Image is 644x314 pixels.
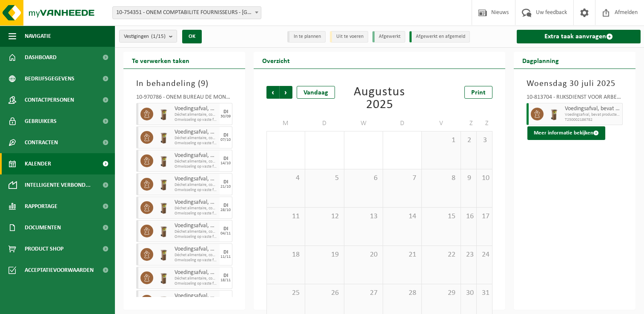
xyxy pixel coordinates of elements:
[565,106,620,112] span: Voedingsafval, bevat producten van dierlijke oorsprong, onverpakt, categorie 3
[25,217,61,238] span: Documenten
[465,174,472,183] span: 9
[409,31,470,43] li: Afgewerkt en afgemeld
[477,116,492,131] td: Z
[157,248,170,261] img: WB-0140-HPE-BN-01
[344,116,383,131] td: W
[309,288,339,298] span: 26
[175,234,218,240] span: Omwisseling op vaste frequentie (incl. verwerking)
[25,26,51,47] span: Navigatie
[220,138,231,142] div: 07/10
[25,153,51,174] span: Kalender
[372,31,405,43] li: Afgewerkt
[223,250,228,255] div: DI
[25,132,58,153] span: Contracten
[220,278,231,283] div: 18/11
[297,86,335,99] div: Vandaag
[175,129,218,136] span: Voedingsafval, bevat producten van dierlijke oorsprong, onverpakt, categorie 3
[271,212,301,221] span: 11
[287,31,326,43] li: In te plannen
[25,196,57,217] span: Rapportage
[465,212,472,221] span: 16
[136,77,232,90] h3: In behandeling ( )
[201,80,206,88] span: 9
[223,297,228,302] div: DI
[175,246,218,253] span: Voedingsafval, bevat producten van dierlijke oorsprong, onverpakt, categorie 3
[223,203,228,208] div: DI
[223,273,228,278] div: DI
[124,30,166,43] span: Vestigingen
[175,152,218,159] span: Voedingsafval, bevat producten van dierlijke oorsprong, onverpakt, categorie 3
[175,229,218,234] span: Déchet alimentaire, contenant des produits d'origine animale
[175,293,218,300] span: Voedingsafval, bevat producten van dierlijke oorsprong, onverpakt, categorie 3
[514,52,567,69] h2: Dagplanning
[387,288,417,298] span: 28
[220,208,231,212] div: 28/10
[565,117,620,123] span: T250002186782
[175,211,218,216] span: Omwisseling op vaste frequentie (incl. verwerking)
[422,116,461,131] td: V
[548,108,561,120] img: WB-0140-HPE-BN-01
[426,212,456,221] span: 15
[465,136,472,145] span: 2
[136,94,232,103] div: 10-970786 - ONEM BUREAU DE MONS - [GEOGRAPHIC_DATA]
[309,250,339,260] span: 19
[223,156,228,161] div: DI
[175,276,218,281] span: Déchet alimentaire, contenant des produits d'origine animale
[223,180,228,185] div: DI
[175,206,218,211] span: Déchet alimentaire, contenant des produits d'origine animale
[175,188,218,193] span: Omwisseling op vaste frequentie (incl. verwerking)
[309,174,339,183] span: 5
[481,288,488,298] span: 31
[175,136,218,141] span: Déchet alimentaire, contenant des produits d'origine animale
[175,253,218,258] span: Déchet alimentaire, contenant des produits d'origine animale
[175,159,218,164] span: Déchet alimentaire, contenant des produits d'origine animale
[383,116,422,131] td: D
[157,108,170,120] img: WB-0140-HPE-BN-01
[220,161,231,166] div: 14/10
[464,86,492,99] a: Print
[175,106,218,112] span: Voedingsafval, bevat producten van dierlijke oorsprong, onverpakt, categorie 3
[349,288,378,298] span: 27
[465,250,472,260] span: 23
[387,250,417,260] span: 21
[271,174,301,183] span: 4
[481,174,488,183] span: 10
[481,136,488,145] span: 3
[157,271,170,284] img: WB-0140-HPE-BN-01
[175,112,218,117] span: Déchet alimentaire, contenant des produits d'origine animale
[565,112,620,117] span: Voedingsafval, bevat producten van dierlijke oorsprong, onve
[527,126,605,140] button: Meer informatie bekijken
[25,89,74,111] span: Contactpersonen
[266,116,305,131] td: M
[25,111,57,132] span: Gebruikers
[280,86,292,99] span: Volgende
[113,7,261,19] span: 10-754351 - ONEM COMPTABILITE FOURNISSEURS - BRUXELLES
[157,178,170,191] img: WB-0140-HPE-BN-01
[220,114,231,119] div: 30/09
[426,250,456,260] span: 22
[123,52,198,69] h2: Te verwerken taken
[223,226,228,231] div: DI
[220,255,231,259] div: 11/11
[119,30,177,43] button: Vestigingen(1/15)
[465,288,472,298] span: 30
[426,288,456,298] span: 29
[387,174,417,183] span: 7
[4,295,142,314] iframe: chat widget
[305,116,344,131] td: D
[175,176,218,183] span: Voedingsafval, bevat producten van dierlijke oorsprong, onverpakt, categorie 3
[481,250,488,260] span: 24
[175,117,218,123] span: Omwisseling op vaste frequentie (incl. verwerking)
[175,258,218,263] span: Omwisseling op vaste frequentie (incl. verwerking)
[175,183,218,188] span: Déchet alimentaire, contenant des produits d'origine animale
[175,199,218,206] span: Voedingsafval, bevat producten van dierlijke oorsprong, onverpakt, categorie 3
[157,295,170,308] img: WB-0140-HPE-BN-01
[271,250,301,260] span: 18
[175,223,218,229] span: Voedingsafval, bevat producten van dierlijke oorsprong, onverpakt, categorie 3
[254,52,298,69] h2: Overzicht
[175,281,218,286] span: Omwisseling op vaste frequentie (incl. verwerking)
[461,116,477,131] td: Z
[426,136,456,145] span: 1
[25,238,63,260] span: Product Shop
[349,212,378,221] span: 13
